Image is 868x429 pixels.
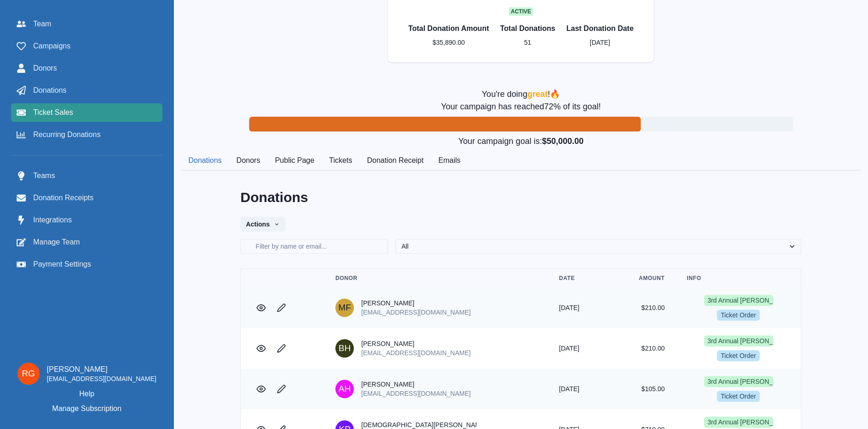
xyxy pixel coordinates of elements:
a: View Donation [252,380,270,398]
p: [EMAIL_ADDRESS][DOMAIN_NAME] [47,375,156,383]
th: Date [548,269,606,288]
a: Donations [11,81,162,100]
span: You're doing [482,89,527,99]
a: Annie Hayes[PERSON_NAME][EMAIL_ADDRESS][DOMAIN_NAME] [335,380,537,398]
th: Info [676,269,801,288]
span: Donation Receipts [33,192,94,203]
p: $105.00 [617,384,665,393]
button: Donations [181,151,229,171]
p: Total Donation Amount [408,23,489,34]
span: Donors [33,63,57,74]
td: [DATE] [548,369,606,409]
a: View Donation [252,339,270,357]
p: Your campaign has reached 72 % of its goal! [441,101,601,113]
th: Amount [606,269,676,288]
span: great [527,89,547,99]
span: ! 🔥 [547,89,560,99]
a: Manage Team [11,233,162,251]
th: Donor [324,269,548,288]
input: Filter by name or email... [240,239,388,254]
div: Annie Hayes [339,384,351,393]
span: Ticket Order [717,310,760,321]
a: View Donation [252,298,270,317]
a: 3rd Annual [PERSON_NAME] Foundation Golf Outing [704,335,773,346]
span: Teams [33,170,55,181]
a: Campaigns [11,37,162,55]
p: Total Donations [500,23,555,34]
span: active [509,7,533,16]
td: [DATE] [548,287,606,328]
span: Donations [33,85,66,96]
td: [DATE] [548,328,606,369]
a: Recurring Donations [11,125,162,144]
p: $210.00 [617,303,665,312]
a: Payment Settings [11,255,162,274]
p: [EMAIL_ADDRESS][DOMAIN_NAME] [361,308,470,317]
a: Donors [11,59,162,77]
button: Tickets [321,151,359,171]
a: 3rd Annual [PERSON_NAME] Foundation Golf Outing [704,376,773,387]
span: Manage Team [33,237,80,248]
h2: Donations [240,189,801,206]
span: Team [33,18,51,30]
p: Last Donation Date [566,23,634,34]
a: 3rd Annual [PERSON_NAME] Foundation Golf Outing [704,295,773,306]
span: Campaigns [33,41,71,52]
a: Brian Hixson[PERSON_NAME][EMAIL_ADDRESS][DOMAIN_NAME] [335,339,537,357]
p: $210.00 [617,344,665,353]
p: [PERSON_NAME] [361,380,470,389]
p: 51 [524,38,531,48]
a: Donation Receipts [11,189,162,207]
button: Public Page [268,151,321,171]
a: Edit Donation [272,298,291,317]
p: [PERSON_NAME] [361,339,470,348]
a: Team [11,15,162,33]
span: Recurring Donations [33,129,101,140]
span: Payment Settings [33,259,91,270]
button: Donors [229,151,268,171]
button: Actions [240,217,285,232]
p: [DATE] [590,38,610,48]
span: Integrations [33,214,72,226]
span: Ticket Order [717,350,760,361]
a: Edit Donation [272,339,291,357]
span: $50,000.00 [542,137,583,146]
p: $35,890.00 [432,38,464,48]
div: Michael Ferrell [338,303,351,312]
span: Ticket Sales [33,107,73,118]
a: Ticket Sales [11,103,162,122]
button: Donation Receipt [359,151,431,171]
div: Richard P. Grimley [22,369,35,378]
p: [PERSON_NAME] [47,364,156,375]
span: Your campaign goal is: [458,137,541,146]
a: 3rd Annual [PERSON_NAME] Foundation Golf Outing [704,417,773,428]
a: Help [79,388,95,399]
div: Brian Hixson [339,344,351,352]
a: Teams [11,167,162,185]
span: Ticket Order [717,391,760,402]
p: [PERSON_NAME] [361,298,470,308]
p: [EMAIL_ADDRESS][DOMAIN_NAME] [361,348,470,357]
p: [EMAIL_ADDRESS][DOMAIN_NAME] [361,389,470,398]
a: Edit Donation [272,380,291,398]
a: Michael Ferrell[PERSON_NAME][EMAIL_ADDRESS][DOMAIN_NAME] [335,298,537,317]
button: Emails [431,151,468,171]
p: Manage Subscription [52,403,121,414]
a: Integrations [11,211,162,229]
